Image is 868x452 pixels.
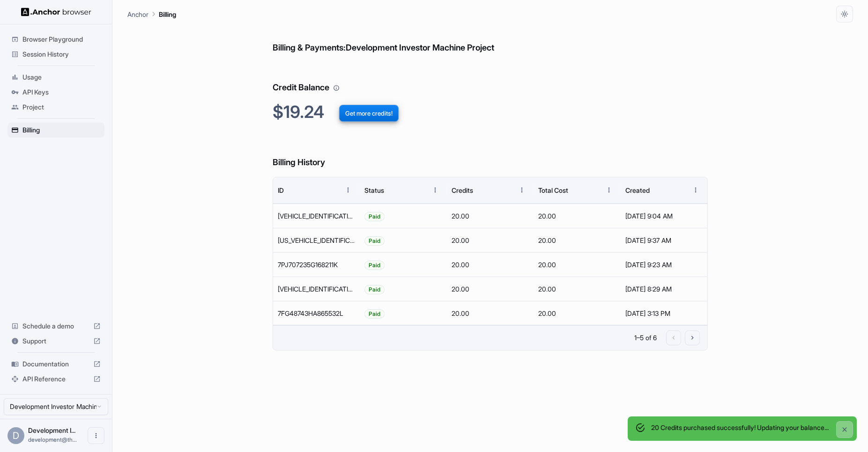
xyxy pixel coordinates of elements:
button: Menu [427,182,444,198]
span: API Reference [22,374,89,384]
h6: Billing & Payments: Development Investor Machine Project [273,22,708,55]
div: Documentation [7,357,104,372]
span: Paid [365,253,384,277]
button: Sort [410,182,427,198]
div: Schedule a demo [7,319,104,334]
p: Billing [159,9,176,19]
button: Menu [601,182,617,198]
span: Paid [365,229,384,253]
button: Close [836,421,853,438]
span: Session History [22,50,101,59]
nav: breadcrumb [127,9,176,19]
div: 7FG48743HA865532L [273,301,360,325]
button: Menu [687,182,704,198]
span: Paid [365,302,384,326]
div: 20.00 [447,252,534,277]
div: Billing [7,123,104,138]
div: 20.00 [447,228,534,252]
span: Documentation [22,359,89,369]
img: Anchor Logo [21,7,91,16]
span: Project [22,102,101,112]
div: 79E44995ED8198725 [273,204,360,228]
div: 20.00 [534,301,620,325]
div: 7PJ707235G168211K [273,252,360,277]
div: Credits [452,186,473,194]
div: 20.00 [534,252,620,277]
div: [DATE] 8:29 AM [625,277,703,301]
span: Browser Playground [22,35,101,44]
div: [DATE] 9:37 AM [625,228,703,252]
div: Created [625,186,650,194]
div: [DATE] 9:23 AM [625,253,703,277]
span: Schedule a demo [22,321,89,331]
div: Project [7,100,104,115]
span: Paid [365,277,384,301]
div: 20.00 [447,204,534,228]
button: Get more credits! [339,105,399,122]
button: Open menu [88,427,104,444]
div: Support [7,334,104,349]
button: Menu [513,182,530,198]
svg: Your credit balance will be consumed as you use the API. Visit the usage page to view a breakdown... [333,85,340,91]
span: API Keys [22,87,101,97]
span: Development Investor Machine [28,426,75,434]
button: Sort [584,182,601,198]
span: Paid [365,204,384,228]
h6: Credit Balance [273,62,708,95]
button: Sort [497,182,513,198]
div: Total Cost [538,186,568,194]
div: 20 Credits purchased successfully! Updating your balance... [651,419,829,438]
div: [DATE] 9:04 AM [625,204,703,228]
div: 19X64011TS1548456 [273,277,360,301]
button: Menu [340,182,356,198]
div: 4ML076371G4728343 [273,228,360,252]
div: Browser Playground [7,32,104,47]
div: Status [364,186,384,194]
h6: Billing History [273,137,708,169]
p: 1–5 of 6 [634,333,657,343]
div: 20.00 [534,204,620,228]
h2: $19.24 [273,102,708,122]
span: development@theinvestormachine.com [28,436,77,443]
div: ID [278,186,284,194]
div: API Reference [7,372,104,386]
button: Go to next page [685,330,700,345]
div: Session History [7,47,104,62]
div: Usage [7,70,104,85]
span: Support [22,336,89,346]
div: 20.00 [447,277,534,301]
div: API Keys [7,85,104,100]
span: Billing [22,125,101,135]
div: 20.00 [447,301,534,325]
button: Sort [670,182,687,198]
span: Usage [22,73,101,82]
div: [DATE] 3:13 PM [625,301,703,325]
div: 20.00 [534,277,620,301]
div: 20.00 [534,228,620,252]
button: Sort [323,182,340,198]
div: D [7,427,24,444]
p: Anchor [127,9,148,19]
